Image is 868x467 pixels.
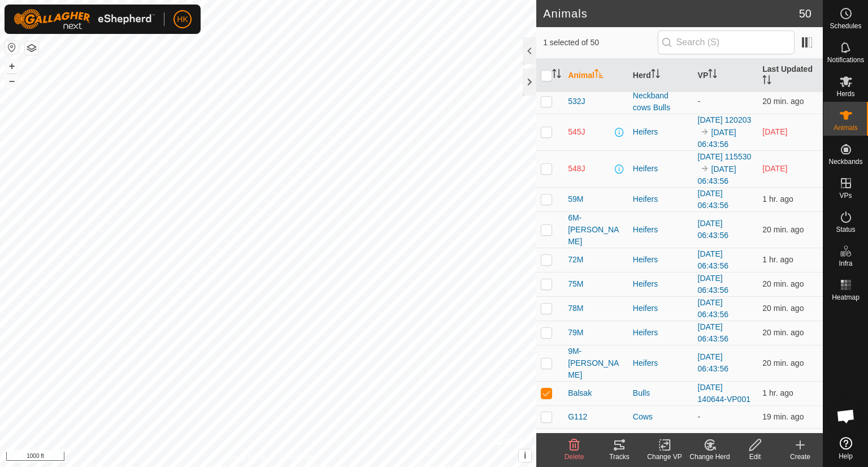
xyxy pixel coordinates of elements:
div: Change VP [642,452,687,462]
div: Neckband cows Bulls [633,90,689,114]
img: to [700,164,709,173]
span: Sep 12, 2025, 2:32 AM [762,164,787,173]
p-sorticon: Activate to sort [594,71,604,80]
span: VPs [839,192,852,199]
a: [DATE] 115530 [698,152,752,161]
span: Animals [834,124,858,131]
span: HK [177,14,188,25]
div: Open chat [829,399,863,433]
span: 78M [568,302,583,314]
div: Change Herd [687,452,732,462]
span: i [524,451,526,460]
span: Oct 1, 2025, 5:32 PM [762,97,804,106]
span: Notifications [827,57,864,63]
div: Create [778,452,823,462]
div: Heifers [633,163,689,175]
div: Heifers [633,254,689,266]
div: Cows [633,411,689,423]
span: Oct 1, 2025, 5:32 PM [762,279,804,288]
span: Oct 1, 2025, 5:32 PM [762,304,804,313]
button: – [5,74,19,88]
span: Sep 16, 2025, 12:32 PM [762,127,787,136]
div: Heifers [633,327,689,339]
span: Schedules [830,23,861,29]
span: Oct 1, 2025, 5:32 PM [762,225,804,234]
span: Delete [565,453,584,461]
span: G112 [568,411,587,423]
app-display-virtual-paddock-transition: - [698,412,701,421]
span: Oct 1, 2025, 4:32 PM [762,255,793,264]
button: i [519,449,531,462]
div: Heifers [633,126,689,138]
img: to [700,127,709,136]
span: Oct 1, 2025, 4:32 PM [762,194,793,204]
span: Neckbands [828,158,862,165]
p-sorticon: Activate to sort [651,71,660,80]
img: Gallagher Logo [14,9,155,29]
a: Privacy Policy [224,452,266,462]
p-sorticon: Activate to sort [708,71,717,80]
span: Oct 1, 2025, 5:32 PM [762,328,804,337]
th: Animal [563,59,628,93]
a: [DATE] 06:43:56 [698,274,729,295]
button: Map Layers [25,41,38,55]
div: Edit [732,452,778,462]
a: [DATE] 06:43:56 [698,322,729,343]
span: Infra [839,260,852,267]
a: [DATE] 120203 [698,115,752,124]
span: Status [836,226,855,233]
span: 72M [568,254,583,266]
a: [DATE] 06:43:56 [698,298,729,319]
a: [DATE] 06:43:56 [698,352,729,373]
span: 545J [568,126,585,138]
div: Bulls [633,387,689,399]
div: Heifers [633,224,689,236]
a: [DATE] 140644-VP001 [698,383,750,404]
span: 75M [568,278,583,290]
a: [DATE] 06:43:56 [698,249,729,270]
span: Oct 1, 2025, 5:32 PM [762,358,804,367]
div: Heifers [633,302,689,314]
span: 50 [799,5,811,22]
span: 1 selected of 50 [543,37,657,49]
span: Herds [836,90,854,97]
div: Heifers [633,278,689,290]
p-sorticon: Activate to sort [762,77,771,86]
a: [DATE] 06:43:56 [698,128,736,149]
button: Reset Map [5,41,19,54]
div: Heifers [633,357,689,369]
span: Oct 1, 2025, 4:33 PM [762,388,793,397]
span: 59M [568,193,583,205]
span: 548J [568,163,585,175]
input: Search (S) [658,31,795,54]
th: Herd [628,59,693,93]
span: Oct 1, 2025, 5:32 PM [762,412,804,421]
span: 9M-[PERSON_NAME] [568,345,624,381]
span: Balsak [568,387,592,399]
span: 6M-[PERSON_NAME] [568,212,624,248]
span: Heatmap [832,294,860,301]
app-display-virtual-paddock-transition: - [698,97,701,106]
th: Last Updated [758,59,823,93]
a: Help [823,433,868,464]
a: [DATE] 06:43:56 [698,165,736,185]
button: + [5,59,19,73]
span: 532J [568,96,585,107]
span: 79M [568,327,583,339]
a: [DATE] 06:43:56 [698,189,729,210]
div: Heifers [633,193,689,205]
th: VP [693,59,758,93]
div: Tracks [597,452,642,462]
a: [DATE] 06:43:56 [698,219,729,240]
p-sorticon: Activate to sort [552,71,561,80]
span: Help [839,453,853,460]
a: Contact Us [279,452,313,462]
h2: Animals [543,7,799,20]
